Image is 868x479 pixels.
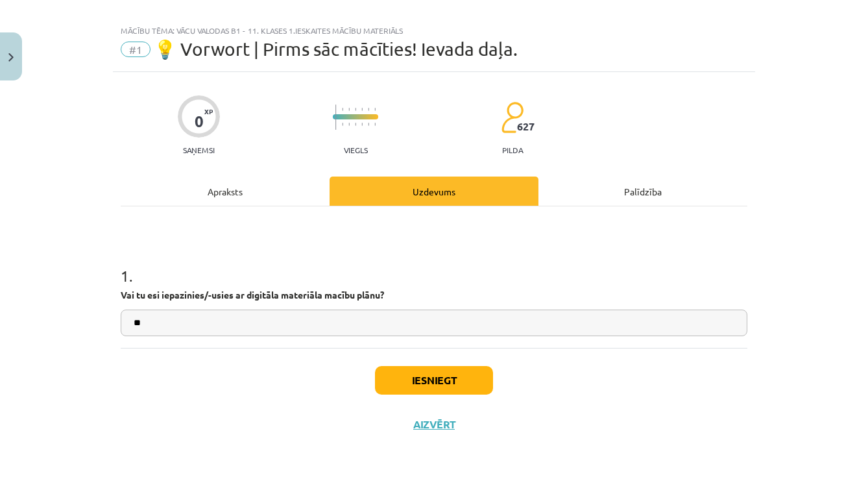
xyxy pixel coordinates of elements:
[121,177,330,206] div: Apraksts
[361,123,363,126] img: icon-short-line-57e1e144782c952c97e751825c79c345078a6d821885a25fce030b3d8c18986b.svg
[8,53,14,62] img: icon-close-lesson-0947bae3869378f0d4975bcd49f059093ad1ed9edebbc8119c70593378902aed.svg
[374,123,376,126] img: icon-short-line-57e1e144782c952c97e751825c79c345078a6d821885a25fce030b3d8c18986b.svg
[348,108,350,111] img: icon-short-line-57e1e144782c952c97e751825c79c345078a6d821885a25fce030b3d8c18986b.svg
[538,177,747,206] div: Palīdzība
[348,123,350,126] img: icon-short-line-57e1e144782c952c97e751825c79c345078a6d821885a25fce030b3d8c18986b.svg
[204,108,213,115] span: XP
[368,123,369,126] img: icon-short-line-57e1e144782c952c97e751825c79c345078a6d821885a25fce030b3d8c18986b.svg
[502,145,523,154] p: pilda
[330,177,538,206] div: Uzdevums
[501,101,524,134] img: students-c634bb4e5e11cddfef0936a35e636f08e4e9abd3cc4e673bd6f9a4125e45ecb1.svg
[335,104,337,130] img: icon-long-line-d9ea69661e0d244f92f715978eff75569469978d946b2353a9bb055b3ed8787d.svg
[121,42,151,57] span: #1
[355,108,356,111] img: icon-short-line-57e1e144782c952c97e751825c79c345078a6d821885a25fce030b3d8c18986b.svg
[355,123,356,126] img: icon-short-line-57e1e144782c952c97e751825c79c345078a6d821885a25fce030b3d8c18986b.svg
[374,108,376,111] img: icon-short-line-57e1e144782c952c97e751825c79c345078a6d821885a25fce030b3d8c18986b.svg
[517,121,535,132] span: 627
[368,108,369,111] img: icon-short-line-57e1e144782c952c97e751825c79c345078a6d821885a25fce030b3d8c18986b.svg
[121,26,747,35] div: Mācību tēma: Vācu valodas b1 - 11. klases 1.ieskaites mācību materiāls
[361,108,363,111] img: icon-short-line-57e1e144782c952c97e751825c79c345078a6d821885a25fce030b3d8c18986b.svg
[154,38,518,60] span: 💡 Vorwort | Pirms sāc mācīties! Ievada daļa.
[195,112,204,130] div: 0
[342,123,343,126] img: icon-short-line-57e1e144782c952c97e751825c79c345078a6d821885a25fce030b3d8c18986b.svg
[344,145,368,154] p: Viegls
[409,418,459,431] button: Aizvērt
[121,289,384,301] strong: Vai tu esi iepazinies/-usies ar digitāla materiāla macību plānu?
[121,244,747,284] h1: 1 .
[375,366,493,395] button: Iesniegt
[342,108,343,111] img: icon-short-line-57e1e144782c952c97e751825c79c345078a6d821885a25fce030b3d8c18986b.svg
[178,145,220,154] p: Saņemsi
